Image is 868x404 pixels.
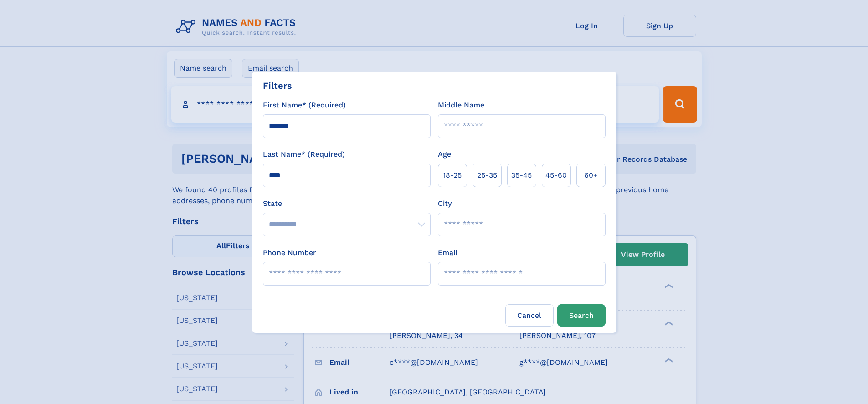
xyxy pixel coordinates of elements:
div: Filters [263,79,292,92]
span: 45‑60 [545,170,567,181]
span: 18‑25 [443,170,462,181]
span: 60+ [584,170,598,181]
label: Last Name* (Required) [263,149,345,160]
label: State [263,198,431,209]
label: Phone Number [263,247,316,258]
button: Search [557,304,606,327]
span: 35‑45 [511,170,532,181]
label: First Name* (Required) [263,100,346,111]
label: City [438,198,452,209]
label: Age [438,149,451,160]
span: 25‑35 [477,170,497,181]
label: Middle Name [438,100,484,111]
label: Cancel [505,304,554,327]
label: Email [438,247,457,258]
